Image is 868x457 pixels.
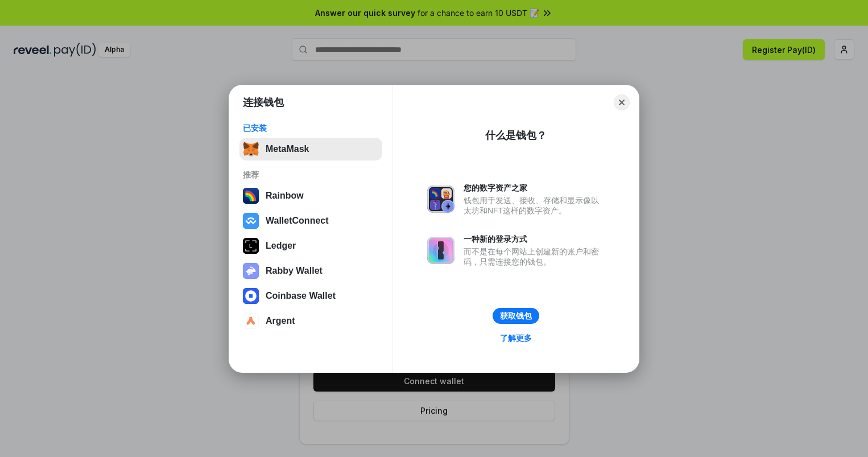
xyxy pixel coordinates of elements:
img: svg+xml,%3Csvg%20xmlns%3D%22http%3A%2F%2Fwww.w3.org%2F2000%2Fsvg%22%20width%3D%2228%22%20height%3... [243,238,259,254]
img: svg+xml,%3Csvg%20xmlns%3D%22http%3A%2F%2Fwww.w3.org%2F2000%2Fsvg%22%20fill%3D%22none%22%20viewBox... [243,263,259,279]
div: WalletConnect [266,216,329,226]
div: 获取钱包 [500,311,532,321]
div: Argent [266,316,295,326]
div: MetaMask [266,144,309,154]
button: Ledger [239,234,382,257]
div: 您的数字资产之家 [464,183,605,193]
img: svg+xml,%3Csvg%20width%3D%22120%22%20height%3D%22120%22%20viewBox%3D%220%200%20120%20120%22%20fil... [243,188,259,204]
button: Coinbase Wallet [239,285,382,307]
button: 获取钱包 [493,308,539,324]
img: svg+xml,%3Csvg%20width%3D%2228%22%20height%3D%2228%22%20viewBox%3D%220%200%2028%2028%22%20fill%3D... [243,213,259,229]
button: Close [614,94,630,110]
div: 钱包用于发送、接收、存储和显示像以太坊和NFT这样的数字资产。 [464,195,605,216]
div: 一种新的登录方式 [464,234,605,244]
img: svg+xml,%3Csvg%20width%3D%2228%22%20height%3D%2228%22%20viewBox%3D%220%200%2028%2028%22%20fill%3D... [243,288,259,304]
img: svg+xml,%3Csvg%20xmlns%3D%22http%3A%2F%2Fwww.w3.org%2F2000%2Fsvg%22%20fill%3D%22none%22%20viewBox... [427,186,454,213]
div: Coinbase Wallet [266,291,336,301]
div: 已安装 [243,123,379,133]
div: Rainbow [266,191,304,201]
div: 了解更多 [500,333,532,343]
img: svg+xml,%3Csvg%20xmlns%3D%22http%3A%2F%2Fwww.w3.org%2F2000%2Fsvg%22%20fill%3D%22none%22%20viewBox... [427,237,454,264]
img: svg+xml,%3Csvg%20fill%3D%22none%22%20height%3D%2233%22%20viewBox%3D%220%200%2035%2033%22%20width%... [243,141,259,157]
button: MetaMask [239,138,382,160]
div: Rabby Wallet [266,266,323,276]
button: Rainbow [239,184,382,207]
h1: 连接钱包 [243,96,284,109]
img: svg+xml,%3Csvg%20width%3D%2228%22%20height%3D%2228%22%20viewBox%3D%220%200%2028%2028%22%20fill%3D... [243,313,259,329]
a: 了解更多 [493,331,539,345]
div: 而不是在每个网站上创建新的账户和密码，只需连接您的钱包。 [464,246,605,267]
button: Argent [239,310,382,332]
div: Ledger [266,241,296,251]
button: Rabby Wallet [239,260,382,282]
div: 推荐 [243,170,379,180]
div: 什么是钱包？ [485,129,547,142]
button: WalletConnect [239,209,382,232]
